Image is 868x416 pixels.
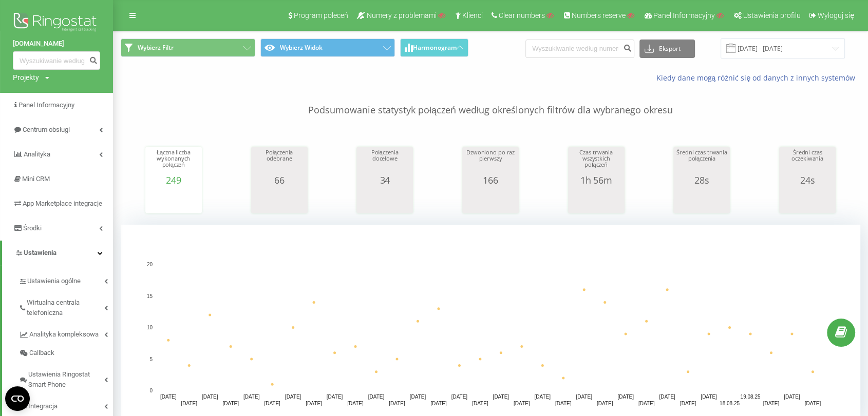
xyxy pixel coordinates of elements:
[5,386,30,411] button: Open CMP widget
[389,401,405,406] text: [DATE]
[743,11,801,19] span: Ustawienia profilu
[676,149,727,175] div: Średni czas trwania połączenia
[451,394,468,400] text: [DATE]
[514,401,530,406] text: [DATE]
[555,401,572,406] text: [DATE]
[18,362,113,394] a: Ustawienia Ringostat Smart Phone
[18,269,113,290] a: Ustawienia ogólne
[23,200,102,207] span: App Marketplace integracje
[639,39,695,58] button: Eksport
[465,185,516,216] svg: A chart.
[805,401,821,406] text: [DATE]
[18,290,113,322] a: Wirtualna centrala telefoniczna
[222,401,239,406] text: [DATE]
[18,394,113,415] a: Integracja
[294,11,348,19] span: Program poleceń
[359,175,410,185] div: 34
[368,394,385,400] text: [DATE]
[160,394,177,400] text: [DATE]
[638,401,655,406] text: [DATE]
[571,185,622,216] svg: A chart.
[359,185,410,216] svg: A chart.
[571,149,622,175] div: Czas trwania wszystkich połączeń
[659,394,675,400] text: [DATE]
[28,369,104,390] span: Ustawienia Ringostat Smart Phone
[13,10,100,36] img: Ringostat logo
[149,388,153,393] text: 0
[410,394,426,400] text: [DATE]
[254,185,305,216] svg: A chart.
[571,175,622,185] div: 1h 56m
[493,394,509,400] text: [DATE]
[400,38,468,57] button: Harmonogram
[656,73,860,83] a: Kiedy dane mogą różnić się od danych z innych systemów
[306,401,322,406] text: [DATE]
[18,344,113,362] a: Callback
[24,150,50,158] span: Analityka
[465,175,516,185] div: 166
[28,401,58,411] span: Integracja
[617,394,634,400] text: [DATE]
[676,185,727,216] svg: A chart.
[13,51,100,70] input: Wyszukiwanie według numeru
[818,11,854,19] span: Wyloguj się
[18,101,74,109] span: Panel Informacyjny
[23,224,42,232] span: Środki
[676,175,727,185] div: 28s
[18,322,113,344] a: Analityka kompleksowa
[181,401,197,406] text: [DATE]
[534,394,551,400] text: [DATE]
[29,348,54,358] span: Callback
[121,83,860,117] p: Podsumowanie statystyk połączeń według określonych filtrów dla wybranego okresu
[367,11,437,19] span: Numery z problemami
[264,401,280,406] text: [DATE]
[121,38,255,57] button: Wybierz Filtr
[148,185,199,216] div: A chart.
[782,149,833,175] div: Średni czas oczekiwania
[254,149,305,175] div: Połączenia odebrane
[27,276,81,286] span: Ustawienia ogólne
[23,126,70,133] span: Centrum obsługi
[597,401,613,406] text: [DATE]
[147,293,153,299] text: 15
[22,175,50,183] span: Mini CRM
[254,175,305,185] div: 66
[701,394,717,400] text: [DATE]
[763,401,780,406] text: [DATE]
[147,262,153,267] text: 20
[740,394,760,400] text: 19.08.25
[472,401,488,406] text: [DATE]
[782,185,833,216] svg: A chart.
[680,401,696,406] text: [DATE]
[347,401,364,406] text: [DATE]
[465,149,516,175] div: Dzwoniono po raz pierwszy
[359,149,410,175] div: Połączenia docelowe
[576,394,592,400] text: [DATE]
[13,72,39,83] div: Projekty
[782,175,833,185] div: 24s
[13,38,100,49] a: [DOMAIN_NAME]
[202,394,218,400] text: [DATE]
[462,11,483,19] span: Klienci
[499,11,545,19] span: Clear numbers
[29,329,99,340] span: Analityka kompleksowa
[147,325,153,330] text: 10
[285,394,301,400] text: [DATE]
[430,401,447,406] text: [DATE]
[149,356,153,362] text: 5
[138,44,174,52] span: Wybierz Filtr
[27,298,104,318] span: Wirtualna centrala telefoniczna
[525,39,634,58] input: Wyszukiwanie według numeru
[720,401,740,406] text: 18.08.25
[260,38,395,57] button: Wybierz Widok
[243,394,260,400] text: [DATE]
[148,149,199,175] div: Łączna liczba wykonanych połączeń
[413,44,456,51] span: Harmonogram
[148,175,199,185] div: 249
